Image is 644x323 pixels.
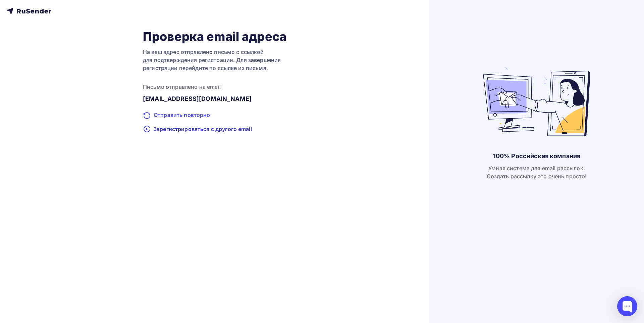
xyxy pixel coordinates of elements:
[143,83,286,91] div: Письмо отправлено на email
[143,48,286,72] div: На ваш адрес отправлено письмо с ссылкой для подтверждения регистрации. Для завершения регистраци...
[153,125,252,133] span: Зарегистрироваться с другого email
[493,152,580,160] div: 100% Российская компания
[487,164,587,180] div: Умная система для email рассылок. Создать рассылку это очень просто!
[143,111,286,120] div: Отправить повторно
[143,95,286,103] div: [EMAIL_ADDRESS][DOMAIN_NAME]
[143,29,286,44] h1: Проверка email адреса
